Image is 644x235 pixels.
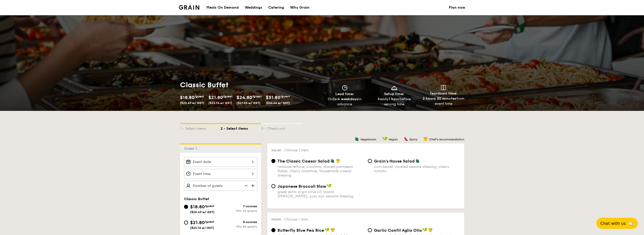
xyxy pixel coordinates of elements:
[184,157,257,167] input: Event date
[441,85,446,90] img: icon-teardown.65201eee.svg
[205,220,214,224] span: /guest
[415,158,420,163] img: icon-vegetarian.fe4039eb.svg
[180,124,221,131] div: 1 - Select menu
[208,101,232,105] span: ($23.76 w/ GST)
[252,95,262,98] span: /guest
[341,85,349,91] img: icon-clock.2db775ea.svg
[336,158,340,163] img: icon-chef-hat.a58ddaea.svg
[360,138,376,141] span: Vegetarian
[277,228,324,233] span: Butterfly Blue Pea Rice
[338,97,358,101] strong: 4 weekdays
[371,97,417,107] div: Ready before serving time
[355,137,359,141] img: icon-vegetarian.fe4039eb.svg
[368,228,372,232] input: Garlic Confit Aglio Oliosuper garlicfied oil, slow baked cherry tomatoes, garden fresh thyme
[261,124,302,131] div: 3 - Check out
[271,159,275,163] input: The Classic Caesar Saladromaine lettuce, croutons, shaved parmesan flakes, cherry tomatoes, house...
[325,228,330,232] img: icon-vegan.f8ff3823.svg
[277,165,364,178] div: romaine lettuce, croutons, shaved parmesan flakes, cherry tomatoes, housemade caesar dressing
[271,184,275,188] input: Japanese Broccoli Slawgreek extra virgin olive oil, kizami [PERSON_NAME], yuzu soy-sesame dressing
[271,218,281,221] span: Mains
[384,92,404,96] span: Setup time:
[266,95,280,100] span: $31.80
[277,184,326,189] span: Japanese Broccoli Slaw
[250,181,257,190] img: icon-add.58712e84.svg
[194,95,204,98] span: /guest
[190,210,214,214] span: ($20.49 w/ GST)
[374,165,460,173] div: corn kernel, roasted sesame dressing, cherry tomato
[180,101,204,105] span: ($20.49 w/ GST)
[322,97,368,107] div: Order in advance
[600,221,626,226] span: Chat with us
[223,95,233,98] span: /guest
[284,217,308,222] span: Choose 1 item
[266,101,290,105] span: ($34.66 w/ GST)
[277,159,330,164] span: The Classic Caesar Salad
[180,80,320,90] h1: Classic Buffet
[421,96,466,106] div: from event time
[390,85,398,91] img: icon-dish.430c3a2e.svg
[277,190,364,198] div: greek extra virgin olive oil, kizami [PERSON_NAME], yuzu soy-sesame dressing
[184,221,188,225] input: $21.80/guest($23.76 w/ GST)8 coursesMin 30 guests
[190,204,205,210] span: $18.80
[190,220,205,225] span: $21.80
[271,228,275,232] input: Butterfly Blue Pea Riceshallots, coriander, supergarlicfied oil, blue pea flower
[221,204,257,208] div: 7 courses
[330,158,335,163] img: icon-vegetarian.fe4039eb.svg
[190,226,214,230] span: ($23.76 w/ GST)
[280,95,290,98] span: /guest
[423,96,456,101] strong: 2 hours 30 minutes
[368,159,372,163] input: Grain's House Saladcorn kernel, roasted sesame dressing, cherry tomato
[179,5,200,10] a: Logotype
[374,228,422,233] span: Garlic Confit Aglio Olio
[429,138,464,141] span: Chef's recommendation
[221,225,257,228] div: Min 30 guests
[423,137,428,141] img: icon-chef-hat.a58ddaea.svg
[422,228,427,232] img: icon-vegan.f8ff3823.svg
[237,95,252,100] span: $24.80
[628,221,634,226] span: 🦙
[374,159,415,164] span: Grain's House Salad
[428,228,433,232] img: icon-chef-hat.a58ddaea.svg
[284,148,308,152] span: Choose 1 item
[430,91,457,96] span: Teardown time:
[184,181,257,191] input: Number of guests
[221,209,257,213] div: Min 40 guests
[382,137,387,141] img: icon-vegan.f8ff3823.svg
[389,97,400,101] strong: 1 hour
[221,124,261,131] div: 2 - Select items
[242,181,250,190] img: icon-reduce.1d2dbef1.svg
[404,137,408,141] img: icon-spicy.37a8142b.svg
[331,228,335,232] img: icon-chef-hat.a58ddaea.svg
[180,95,194,100] span: $18.80
[184,169,257,179] input: Event time
[335,92,354,96] span: Lead time:
[327,184,332,188] img: icon-vegan.f8ff3823.svg
[184,146,199,151] span: Order 1
[205,204,214,208] span: /guest
[388,138,398,141] span: Vegan
[221,220,257,224] div: 8 courses
[596,218,638,229] button: Chat with us🦙
[179,5,200,10] img: Grain
[271,149,281,152] span: Salad
[184,205,188,209] input: $18.80/guest($20.49 w/ GST)7 coursesMin 40 guests
[237,101,260,105] span: ($27.03 w/ GST)
[184,197,209,201] span: Classic Buffet
[409,138,417,141] span: Spicy
[208,95,223,100] span: $21.80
